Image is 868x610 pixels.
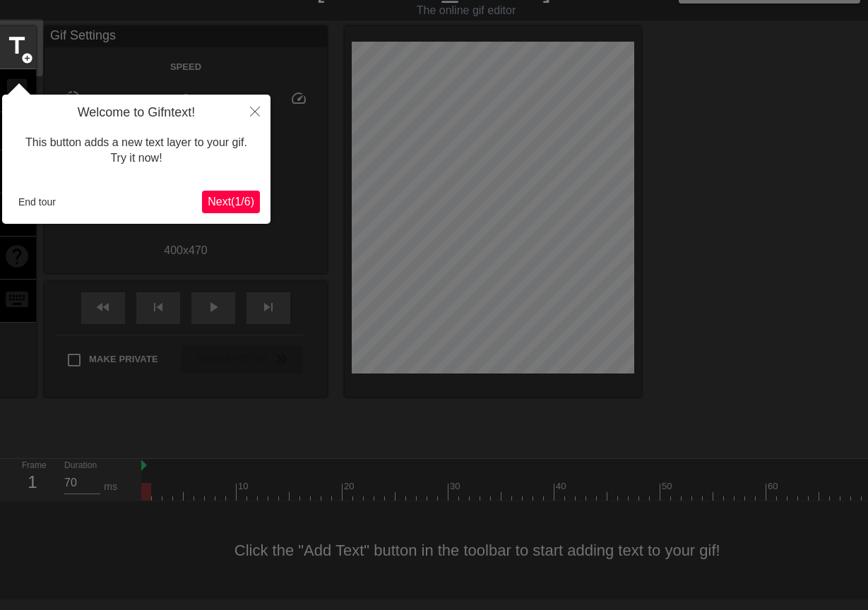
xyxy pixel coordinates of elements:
[13,191,61,213] button: End tour
[239,95,270,127] button: Close
[208,196,254,208] span: Next ( 1 / 6 )
[202,191,260,213] button: Next
[13,121,260,181] div: This button adds a new text layer to your gif. Try it now!
[13,105,260,121] h4: Welcome to Gifntext!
